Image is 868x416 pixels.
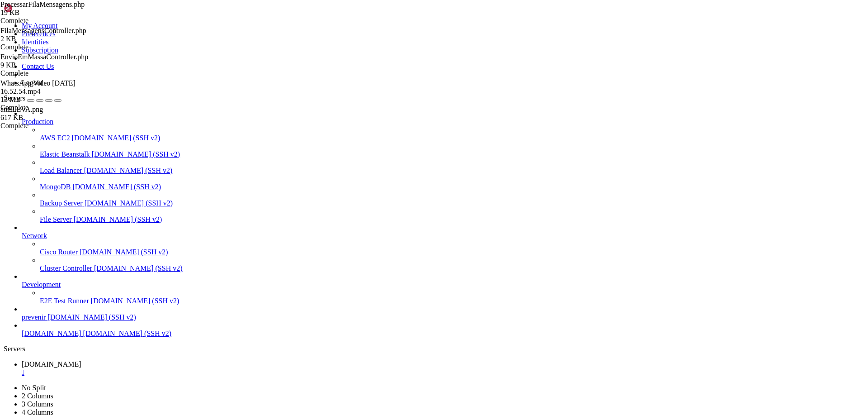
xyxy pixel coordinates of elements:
[0,69,91,77] div: Complete
[0,9,91,17] div: 19 KB
[0,105,43,113] span: attELEVA.png
[0,96,91,104] div: 13 MB
[0,104,91,112] div: Complete
[0,0,85,8] span: ProcessarFilaMensagens.php
[0,0,91,17] span: ProcessarFilaMensagens.php
[0,79,91,104] span: WhatsApp Video 2025-08-21 at 16.52.54.mp4
[0,53,91,69] span: EnvioEmMassaController.php
[0,35,91,43] div: 2 KB
[0,43,91,51] div: Complete
[0,105,91,122] span: attELEVA.png
[0,53,88,61] span: EnvioEmMassaController.php
[0,122,91,130] div: Complete
[0,114,91,122] div: 617 KB
[0,79,75,95] span: WhatsApp Video [DATE] 16.52.54.mp4
[0,27,91,43] span: FilaMensagensController.php
[0,61,91,69] div: 9 KB
[0,17,91,25] div: Complete
[0,27,86,34] span: FilaMensagensController.php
